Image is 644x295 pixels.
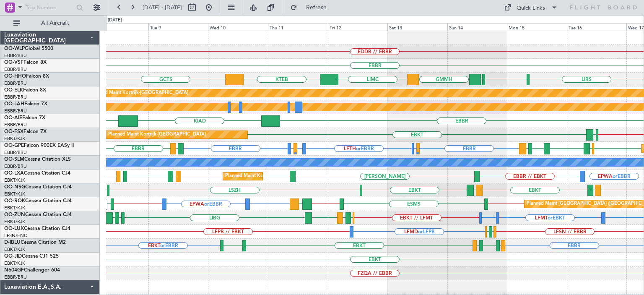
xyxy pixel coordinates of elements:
div: [DATE] [108,17,122,24]
span: OO-JID [4,254,22,259]
span: OO-LUX [4,226,24,231]
a: OO-AIEFalcon 7X [4,115,45,120]
a: OO-SLMCessna Citation XLS [4,157,71,162]
div: Wed 10 [208,23,268,31]
span: [DATE] - [DATE] [143,4,182,11]
a: OO-LUXCessna Citation CJ4 [4,226,70,231]
div: Sat 13 [387,23,447,31]
a: EBKT/KJK [4,177,25,183]
a: OO-NSGCessna Citation CJ4 [4,185,72,190]
a: OO-LXACessna Citation CJ4 [4,171,70,176]
a: EBBR/BRU [4,163,27,170]
div: Tue 16 [567,23,627,31]
a: EBBR/BRU [4,108,27,114]
a: OO-FSXFalcon 7X [4,129,47,134]
a: EBKT/KJK [4,136,25,142]
a: OO-ROKCessna Citation CJ4 [4,198,72,204]
span: OO-SLM [4,157,24,162]
div: Planned Maint Kortrijk-[GEOGRAPHIC_DATA] [91,87,188,99]
div: Mon 15 [507,23,567,31]
span: OO-ZUN [4,212,25,217]
div: Mon 8 [88,23,148,31]
a: LFSN/ENC [4,232,27,239]
input: Trip Number [26,1,74,14]
div: Tue 9 [148,23,208,31]
a: EBKT/KJK [4,219,25,225]
span: D-IBLU [4,240,21,245]
a: EBBR/BRU [4,94,27,100]
div: Planned Maint Kortrijk-[GEOGRAPHIC_DATA] [108,128,206,141]
a: OO-GPEFalcon 900EX EASy II [4,143,74,148]
a: EBBR/BRU [4,122,27,128]
a: OO-ZUNCessna Citation CJ4 [4,212,72,217]
a: OO-WLPGlobal 5500 [4,46,53,51]
a: EBBR/BRU [4,66,27,73]
div: Fri 12 [328,23,388,31]
a: EBBR/BRU [4,80,27,86]
span: OO-VSF [4,60,23,65]
span: OO-LAH [4,102,24,107]
span: N604GF [4,268,24,273]
button: Refresh [286,1,337,14]
a: N604GFChallenger 604 [4,268,60,273]
a: OO-LAHFalcon 7X [4,102,47,107]
a: OO-ELKFalcon 8X [4,88,46,93]
a: EBKT/KJK [4,260,25,266]
div: Quick Links [517,4,545,13]
a: EBBR/BRU [4,149,27,156]
a: EBKT/KJK [4,246,25,253]
a: EBBR/BRU [4,274,27,280]
span: Refresh [299,5,334,10]
a: OO-JIDCessna CJ1 525 [4,254,59,259]
span: OO-WLP [4,46,25,51]
a: D-IBLUCessna Citation M2 [4,240,66,245]
a: OO-HHOFalcon 8X [4,74,49,79]
a: EBKT/KJK [4,191,25,197]
span: OO-ELK [4,88,23,93]
button: All Aircraft [9,16,91,30]
span: OO-LXA [4,171,24,176]
span: OO-GPE [4,143,24,148]
span: OO-ROK [4,198,25,204]
span: OO-NSG [4,185,25,190]
div: Sun 14 [447,23,507,31]
span: OO-FSX [4,129,23,134]
span: OO-AIE [4,115,22,120]
div: Planned Maint Kortrijk-[GEOGRAPHIC_DATA] [225,170,323,183]
span: All Aircraft [22,20,88,26]
div: Thu 11 [268,23,328,31]
a: EBBR/BRU [4,52,27,59]
button: Quick Links [500,1,562,14]
a: OO-VSFFalcon 8X [4,60,47,65]
a: EBKT/KJK [4,205,25,211]
span: OO-HHO [4,74,26,79]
